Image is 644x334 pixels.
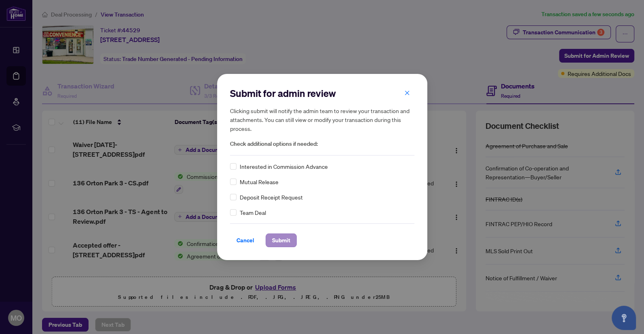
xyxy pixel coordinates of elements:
span: Interested in Commission Advance [240,162,328,171]
span: Check additional options if needed: [230,139,414,149]
button: Open asap [612,306,636,330]
button: Submit [266,233,297,247]
button: Cancel [230,233,261,247]
h2: Submit for admin review [230,87,414,100]
h5: Clicking submit will notify the admin team to review your transaction and attachments. You can st... [230,106,414,133]
span: Team Deal [240,208,266,217]
span: Deposit Receipt Request [240,193,303,202]
span: Mutual Release [240,177,279,186]
span: close [404,90,410,96]
span: Submit [272,234,290,247]
span: Cancel [236,234,254,247]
